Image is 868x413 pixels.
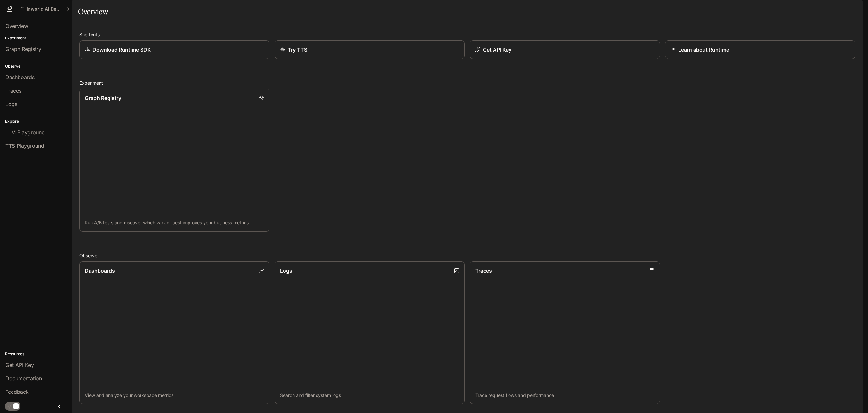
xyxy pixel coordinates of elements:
[470,40,660,59] button: Get API Key
[79,79,855,86] h2: Experiment
[275,40,465,59] a: Try TTS
[475,267,492,275] p: Traces
[85,219,264,226] p: Run A/B tests and discover which variant best improves your business metrics
[17,3,72,15] button: All workspaces
[470,261,660,404] a: TracesTrace request flows and performance
[85,267,115,275] p: Dashboards
[79,40,269,59] a: Download Runtime SDK
[475,392,655,399] p: Trace request flows and performance
[665,40,855,59] a: Learn about Runtime
[78,5,108,18] h1: Overview
[79,252,855,259] h2: Observe
[79,89,269,232] a: Graph RegistryRun A/B tests and discover which variant best improves your business metrics
[280,267,292,275] p: Logs
[79,261,269,404] a: DashboardsView and analyze your workspace metrics
[483,46,511,54] p: Get API Key
[79,31,855,38] h2: Shortcuts
[678,46,729,54] p: Learn about Runtime
[85,392,264,399] p: View and analyze your workspace metrics
[27,6,62,12] p: Inworld AI Demos
[280,392,459,399] p: Search and filter system logs
[85,94,121,102] p: Graph Registry
[275,261,465,404] a: LogsSearch and filter system logs
[288,46,307,54] p: Try TTS
[92,46,151,54] p: Download Runtime SDK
